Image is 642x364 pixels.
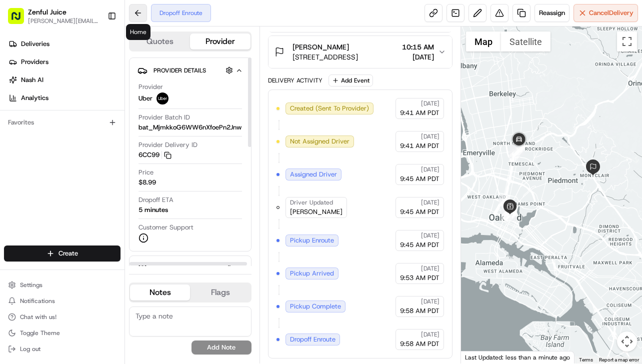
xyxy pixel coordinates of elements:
[138,178,156,187] span: $8.99
[20,297,55,305] span: Notifications
[400,306,439,315] span: 9:58 AM PDT
[4,294,120,308] button: Notifications
[402,52,434,62] span: [DATE]
[28,17,99,25] button: [PERSON_NAME][EMAIL_ADDRESS][DOMAIN_NAME]
[94,196,160,206] span: API Documentation
[21,39,49,48] span: Deliveries
[10,40,182,56] p: Welcome 👋
[20,155,28,163] img: 1736555255976-a54dd68f-1ca7-489b-9aae-adbdc363a1c4
[138,123,241,132] span: bat_MjmkkoG6WW6nXfoePn2Jnw
[28,7,66,17] button: Zenful Juice
[138,150,171,159] button: 6CC99
[400,339,439,348] span: 9:58 AM PDT
[421,165,439,173] span: [DATE]
[400,141,439,150] span: 9:41 AM PDT
[290,137,349,146] span: Not Assigned Driver
[421,99,439,107] span: [DATE]
[400,174,439,183] span: 9:45 AM PDT
[400,273,439,282] span: 9:53 AM PDT
[31,155,81,163] span: [PERSON_NAME]
[20,281,42,289] span: Settings
[4,310,120,324] button: Chat with us!
[400,108,439,117] span: 9:41 AM PDT
[466,31,501,51] button: Show street map
[156,92,168,104] img: uber-new-logo.jpeg
[4,90,124,106] a: Analytics
[138,168,153,177] span: Price
[292,42,349,52] span: [PERSON_NAME]
[99,221,121,228] span: Pylon
[20,345,40,353] span: Log out
[461,351,574,363] div: Last Updated: less than a minute ago
[83,155,86,163] span: •
[513,144,524,155] div: 16
[170,98,182,110] button: Start new chat
[290,198,333,206] span: Driver Updated
[20,196,76,206] span: Knowledge Base
[21,57,48,66] span: Providers
[290,302,341,311] span: Pickup Complete
[80,192,164,210] a: 💻API Documentation
[421,264,439,272] span: [DATE]
[498,195,509,206] div: 12
[20,329,60,337] span: Toggle Theme
[21,93,48,102] span: Analytics
[402,42,434,52] span: 10:15 AM
[10,197,18,205] div: 📗
[4,278,120,292] button: Settings
[58,249,78,258] span: Create
[573,4,638,22] button: CancelDelivery
[4,36,124,52] a: Deliveries
[4,326,120,340] button: Toggle Theme
[138,94,152,103] span: Uber
[617,331,637,351] button: Map camera controls
[290,236,334,245] span: Pickup Enroute
[501,31,550,51] button: Show satellite imagery
[290,170,337,179] span: Assigned Driver
[421,231,439,239] span: [DATE]
[138,223,193,232] span: Customer Support
[153,66,206,74] span: Provider Details
[130,33,190,49] button: Quotes
[400,207,439,216] span: 9:45 AM PDT
[4,245,120,261] button: Create
[290,104,369,113] span: Created (Sent To Provider)
[190,33,250,49] button: Provider
[4,114,120,130] div: Favorites
[138,205,168,214] div: 5 minutes
[421,330,439,338] span: [DATE]
[10,10,30,30] img: Nash
[290,207,342,216] span: [PERSON_NAME]
[421,198,439,206] span: [DATE]
[26,64,165,75] input: Clear
[328,74,373,86] button: Add Event
[501,209,512,220] div: 10
[4,342,120,356] button: Log out
[138,82,163,91] span: Provider
[268,36,452,68] button: [PERSON_NAME][STREET_ADDRESS]10:15 AM[DATE]
[138,140,197,149] span: Provider Delivery ID
[539,8,565,17] span: Reassign
[138,113,190,122] span: Provider Batch ID
[463,350,496,363] a: Open this area in Google Maps (opens a new window)
[6,192,80,210] a: 📗Knowledge Base
[88,155,109,163] span: [DATE]
[4,72,124,88] a: Nash AI
[10,145,26,161] img: Angelique Valdez
[617,31,637,51] button: Toggle fullscreen view
[268,76,322,84] div: Delivery Activity
[290,269,334,278] span: Pickup Arrived
[138,195,173,204] span: Dropoff ETA
[155,128,182,140] button: See all
[4,54,124,70] a: Providers
[84,197,92,205] div: 💻
[421,132,439,140] span: [DATE]
[421,297,439,305] span: [DATE]
[21,75,43,84] span: Nash AI
[534,4,569,22] button: Reassign
[137,260,243,276] button: Driver Details
[579,357,593,362] a: Terms (opens in new tab)
[509,145,520,156] div: 14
